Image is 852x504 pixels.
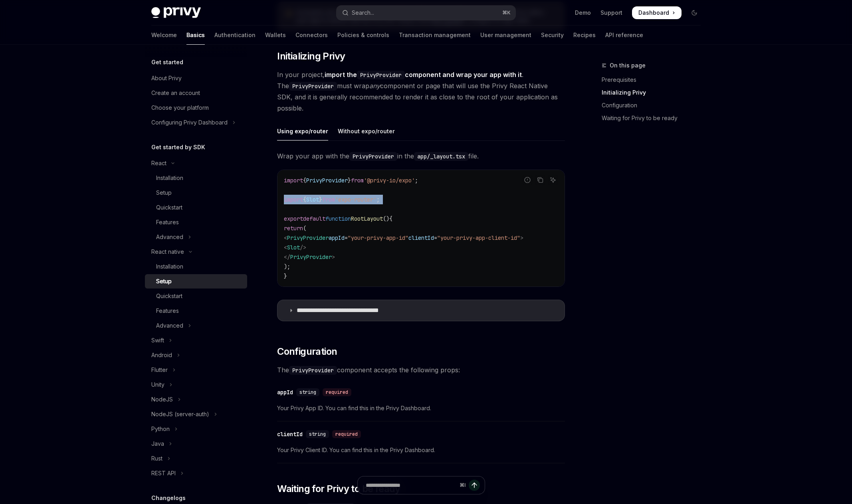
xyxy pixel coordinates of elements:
[600,9,622,17] a: Support
[145,274,247,289] a: Setup
[389,215,392,222] span: {
[638,9,669,17] span: Dashboard
[366,476,456,494] input: Ask a question...
[306,177,348,184] span: PrivyProvider
[156,291,182,301] div: Quickstart
[145,333,247,348] button: Toggle Swift section
[151,468,176,478] div: REST API
[332,253,335,261] span: >
[145,115,247,130] button: Toggle Configuring Privy Dashboard section
[325,215,351,222] span: function
[335,196,376,203] span: 'expo-router'
[605,26,643,45] a: API reference
[349,152,397,161] code: PrivyProvider
[573,26,596,45] a: Recipes
[151,73,182,83] div: About Privy
[325,71,522,79] strong: import the component and wrap your app with it
[306,196,319,203] span: Slot
[277,430,303,438] div: clientId
[156,277,172,286] div: Setup
[284,263,290,270] span: );
[145,407,247,421] button: Toggle NodeJS (server-auth) section
[322,196,335,203] span: from
[351,177,364,184] span: from
[145,451,247,466] button: Toggle Rust section
[338,122,395,140] div: Without expo/router
[309,431,326,437] span: string
[319,196,322,203] span: }
[151,454,162,463] div: Rust
[145,156,247,170] button: Toggle React section
[151,424,170,434] div: Python
[151,409,209,419] div: NodeJS (server-auth)
[348,177,351,184] span: }
[186,26,205,45] a: Basics
[151,493,186,503] h5: Changelogs
[337,6,515,20] button: Open search
[156,203,182,212] div: Quickstart
[151,439,164,449] div: Java
[277,69,565,114] span: In your project, . The must wrap component or page that will use the Privy React Native SDK, and ...
[145,392,247,407] button: Toggle NodeJS section
[277,150,565,162] span: Wrap your app with the in the file.
[376,196,380,203] span: ;
[369,82,380,90] em: any
[145,466,247,480] button: Toggle REST API section
[151,103,209,113] div: Choose your platform
[357,71,405,79] code: PrivyProvider
[575,9,591,17] a: Demo
[287,244,300,251] span: Slot
[348,234,408,241] span: "your-privy-app-id"
[156,188,172,198] div: Setup
[345,234,348,241] span: =
[145,245,247,259] button: Toggle React native section
[351,215,383,222] span: RootLayout
[284,215,303,222] span: export
[284,244,287,251] span: <
[352,8,374,18] div: Search...
[303,196,306,203] span: {
[284,177,303,184] span: import
[303,225,306,232] span: (
[145,215,247,229] a: Features
[300,244,306,251] span: />
[287,234,329,241] span: PrivyProvider
[145,171,247,185] a: Installation
[151,88,200,98] div: Create an account
[145,200,247,215] a: Quickstart
[277,364,565,376] span: The component accepts the following props:
[156,262,183,271] div: Installation
[303,177,306,184] span: {
[151,26,177,45] a: Welcome
[337,26,389,45] a: Policies & controls
[145,71,247,85] a: About Privy
[145,259,247,274] a: Installation
[151,142,205,152] h5: Get started by SDK
[151,350,172,360] div: Android
[277,388,293,396] div: appId
[535,175,545,185] button: Copy the contents from the code block
[277,445,565,455] span: Your Privy Client ID. You can find this in the Privy Dashboard.
[284,225,303,232] span: return
[214,26,256,45] a: Authentication
[602,86,707,99] a: Initializing Privy
[156,173,183,183] div: Installation
[151,365,168,375] div: Flutter
[541,26,564,45] a: Security
[332,430,361,438] div: required
[277,122,328,140] div: Using expo/router
[289,366,337,375] code: PrivyProvider
[290,253,332,261] span: PrivyProvider
[364,177,415,184] span: '@privy-io/expo'
[277,345,337,358] span: Configuration
[151,57,183,67] h5: Get started
[399,26,471,45] a: Transaction management
[265,26,286,45] a: Wallets
[437,234,520,241] span: "your-privy-app-client-id"
[145,230,247,244] button: Toggle Advanced section
[145,304,247,318] a: Features
[522,175,533,185] button: Report incorrect code
[299,389,316,395] span: string
[145,378,247,392] button: Toggle Unity section
[151,118,228,127] div: Configuring Privy Dashboard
